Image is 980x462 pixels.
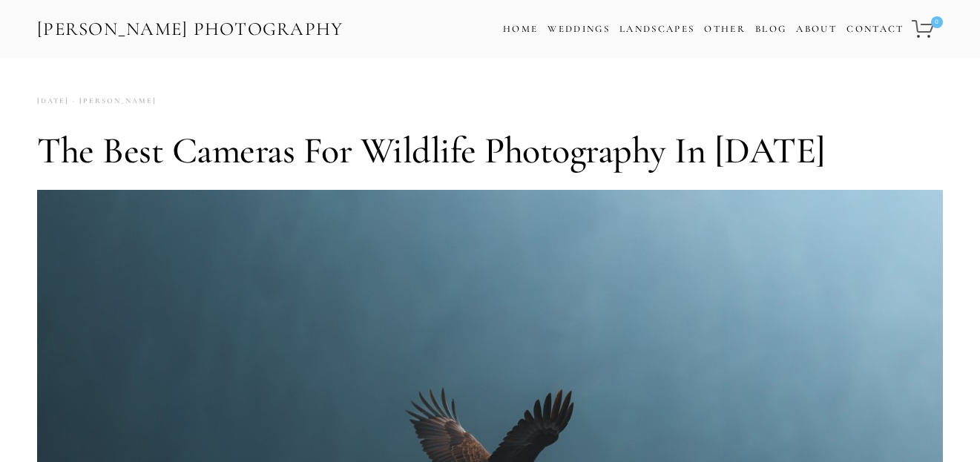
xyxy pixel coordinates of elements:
[931,16,943,28] span: 0
[503,19,538,40] a: Home
[846,19,904,40] a: Contact
[547,23,610,35] a: Weddings
[796,19,837,40] a: About
[910,11,944,47] a: 0 items in cart
[36,13,345,46] a: [PERSON_NAME] Photography
[619,23,694,35] a: Landscapes
[755,19,786,40] a: Blog
[69,91,157,111] a: [PERSON_NAME]
[704,23,746,35] a: Other
[37,128,943,173] h1: The Best Cameras for Wildlife Photography in [DATE]
[37,91,69,111] time: [DATE]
